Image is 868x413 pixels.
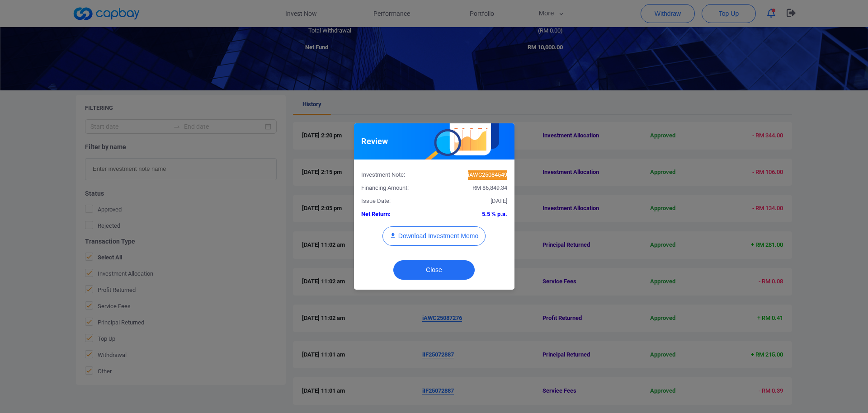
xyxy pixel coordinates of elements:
[434,170,514,180] div: iAWC25084549
[382,226,486,246] button: Download Investment Memo
[354,183,434,193] div: Financing Amount:
[354,170,434,180] div: Investment Note:
[434,210,514,219] div: 5.5 % p.a.
[361,136,388,147] h5: Review
[472,184,507,191] span: RM 86,849.34
[354,210,434,219] div: Net Return:
[434,197,514,206] div: [DATE]
[393,260,475,280] button: Close
[354,197,434,206] div: Issue Date:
